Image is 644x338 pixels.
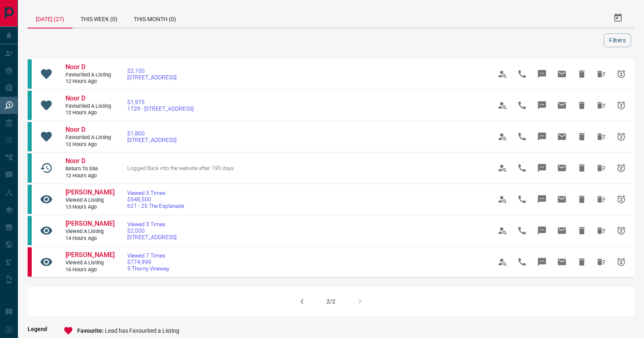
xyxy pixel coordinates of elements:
span: Hide All from Saleena Kaur [592,221,611,240]
span: Call [512,252,532,272]
span: Hide All from Noor D [592,158,611,178]
span: 16 hours ago [65,266,114,273]
span: Return to Site [65,166,114,172]
button: Filters [604,33,631,47]
span: [PERSON_NAME] [65,220,115,227]
a: [PERSON_NAME] [65,188,114,197]
span: Email [552,190,572,209]
span: Email [552,64,572,84]
a: $1,9751729 - [STREET_ADDRESS] [127,99,194,112]
span: Noor D [65,126,85,133]
span: $2,100 [127,68,176,74]
span: Email [552,127,572,146]
div: 2/2 [326,298,335,305]
span: View Profile [493,252,512,272]
span: View Profile [493,127,512,146]
span: Snooze [611,158,631,178]
div: condos.ca [28,216,32,245]
span: 12 hours ago [65,109,114,116]
span: Favourite [77,327,105,334]
span: Snooze [611,127,631,146]
span: [STREET_ADDRESS] [127,137,176,143]
span: Hide [572,96,592,115]
span: Message [532,127,552,146]
span: Noor D [65,157,85,165]
span: Favourited a Listing [65,103,114,110]
span: Hide [572,64,592,84]
button: Select Date Range [608,8,628,28]
a: [PERSON_NAME] [65,220,114,228]
span: $774,999 [127,259,169,265]
span: 12 hours ago [65,78,114,85]
span: Lead has Favourited a Listing [105,327,179,334]
span: Snooze [611,221,631,240]
span: Hide All from Chanmi Kim [592,252,611,272]
span: 1729 - [STREET_ADDRESS] [127,105,194,112]
span: Noor D [65,63,85,71]
span: Message [532,64,552,84]
span: Favourited a Listing [65,134,114,141]
a: $2,100[STREET_ADDRESS] [127,68,176,81]
a: Noor D [65,157,114,166]
a: Viewed 3 Times$2,000[STREET_ADDRESS] [127,221,176,240]
span: View Profile [493,64,512,84]
div: condos.ca [28,59,32,89]
span: Snooze [611,252,631,272]
a: Noor D [65,126,114,134]
span: Message [532,190,552,209]
div: This Week (0) [72,8,126,28]
div: condos.ca [28,122,32,151]
span: Noor D [65,94,85,102]
span: Hide All from Noor D [592,96,611,115]
span: Hide All from Noor D [592,64,611,84]
span: Email [552,252,572,272]
a: $1,800[STREET_ADDRESS] [127,130,176,143]
span: 14 hours ago [65,235,114,242]
span: 12 hours ago [65,141,114,148]
span: $1,800 [127,130,176,137]
span: 12 hours ago [65,172,114,179]
span: Call [512,158,532,178]
span: View Profile [493,96,512,115]
div: property.ca [28,247,32,277]
span: View Profile [493,158,512,178]
span: Call [512,127,532,146]
span: Call [512,221,532,240]
a: Viewed 7 Times$774,9995 Thorny Vineway [127,252,169,272]
span: Call [512,64,532,84]
div: condos.ca [28,91,32,120]
span: Logged Back into the website after 190 days [127,165,234,171]
div: condos.ca [28,153,32,183]
a: [PERSON_NAME] [65,251,114,259]
span: Message [532,221,552,240]
span: Hide All from Noor D [592,127,611,146]
span: Viewed 3 Times [127,190,184,196]
span: Hide [572,127,592,146]
span: View Profile [493,190,512,209]
span: Snooze [611,190,631,209]
span: Viewed a Listing [65,228,114,235]
div: condos.ca [28,185,32,214]
span: 621 - 25 The Esplanade [127,203,184,209]
span: 13 hours ago [65,204,114,211]
span: Hide [572,158,592,178]
span: Hide [572,190,592,209]
span: Snooze [611,96,631,115]
span: [STREET_ADDRESS] [127,234,176,240]
span: $1,975 [127,99,194,105]
span: Hide All from Nauman Siddiqui [592,190,611,209]
span: Message [532,252,552,272]
span: Viewed 7 Times [127,252,169,259]
span: Hide [572,221,592,240]
span: Snooze [611,64,631,84]
span: Favourited a Listing [65,72,114,79]
div: This Month (0) [126,8,184,28]
span: Hide [572,252,592,272]
span: Email [552,221,572,240]
span: 5 Thorny Vineway [127,265,169,272]
span: Message [532,158,552,178]
span: Call [512,190,532,209]
span: [PERSON_NAME] [65,188,115,196]
span: Viewed a Listing [65,197,114,204]
span: $548,500 [127,196,184,203]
